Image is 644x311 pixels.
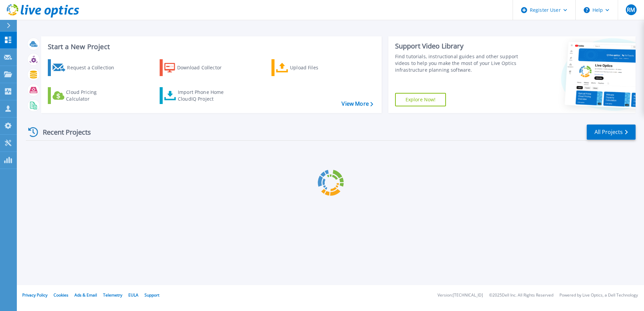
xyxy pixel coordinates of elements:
div: Cloud Pricing Calculator [66,89,120,102]
a: Download Collector [160,59,235,76]
div: Request a Collection [67,61,121,74]
a: Telemetry [103,292,122,298]
a: Cloud Pricing Calculator [48,87,123,104]
a: All Projects [587,125,636,140]
a: EULA [128,292,138,298]
a: Upload Files [271,59,347,76]
a: Cookies [54,292,68,298]
li: Version: [TECHNICAL_ID] [438,293,483,298]
div: Import Phone Home CloudIQ Project [178,89,230,102]
a: Ads & Email [74,292,97,298]
span: RM [627,7,635,12]
a: Privacy Policy [22,292,47,298]
li: Powered by Live Optics, a Dell Technology [559,293,638,298]
li: © 2025 Dell Inc. All Rights Reserved [489,293,553,298]
a: Support [144,292,159,298]
h3: Start a New Project [48,43,373,50]
div: Support Video Library [395,42,521,50]
div: Find tutorials, instructional guides and other support videos to help you make the most of your L... [395,53,521,73]
div: Upload Files [290,61,344,74]
a: Explore Now! [395,93,446,106]
div: Recent Projects [26,124,100,140]
div: Download Collector [177,61,231,74]
a: View More [342,101,373,107]
a: Request a Collection [48,59,123,76]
